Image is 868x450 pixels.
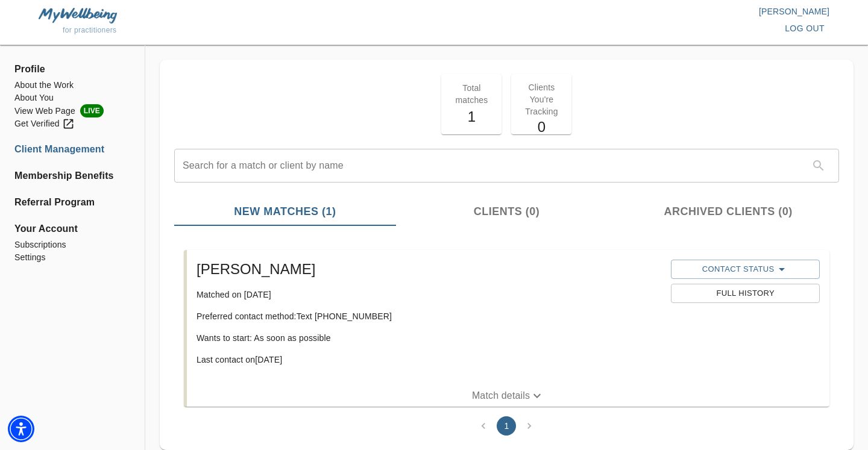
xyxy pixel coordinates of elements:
[14,142,130,157] a: Client Management
[14,104,130,117] a: View Web PageLIVE
[403,204,611,220] span: Clients (0)
[39,8,117,23] img: MyWellbeing
[187,385,829,407] button: Match details
[448,107,494,127] h5: 1
[197,332,661,344] p: Wants to start: As soon as possible
[14,251,130,264] a: Settings
[8,416,34,442] div: Accessibility Menu
[197,289,661,301] p: Matched on [DATE]
[518,81,564,117] p: Clients You're Tracking
[63,26,117,34] span: for practitioners
[497,416,516,436] button: page 1
[80,104,104,117] span: LIVE
[14,195,130,210] a: Referral Program
[14,92,130,104] a: About You
[434,5,829,17] p: [PERSON_NAME]
[677,287,813,301] span: Full History
[14,169,130,183] a: Membership Benefits
[14,79,130,92] a: About the Work
[14,222,130,236] span: Your Account
[197,260,661,279] h5: [PERSON_NAME]
[448,82,494,106] p: Total matches
[197,354,661,366] p: Last contact on [DATE]
[181,204,389,220] span: New Matches (1)
[472,416,541,436] nav: pagination navigation
[785,21,825,36] span: log out
[677,262,813,277] span: Contact Status
[14,239,130,251] a: Subscriptions
[472,389,530,403] p: Match details
[671,260,819,279] button: Contact Status
[780,17,829,40] button: log out
[671,284,819,303] button: Full History
[14,104,130,117] li: View Web Page
[14,117,75,130] div: Get Verified
[14,117,130,130] a: Get Verified
[14,62,130,77] span: Profile
[197,310,661,322] p: Preferred contact method: Text [PHONE_NUMBER]
[518,117,564,137] h5: 0
[624,204,832,220] span: Archived Clients (0)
